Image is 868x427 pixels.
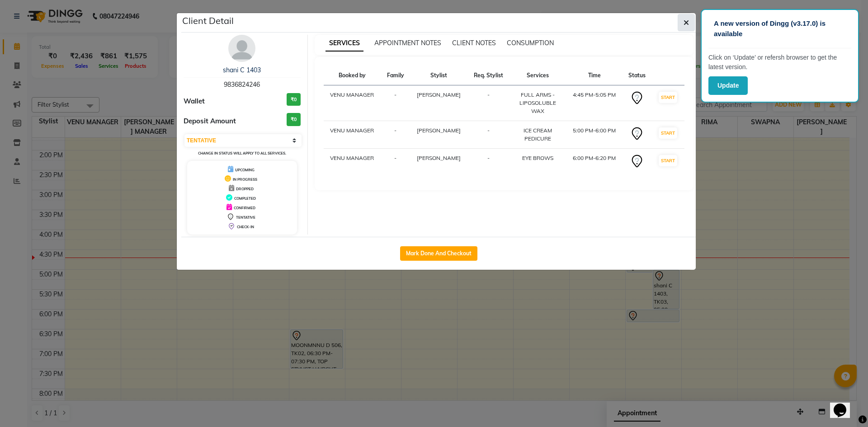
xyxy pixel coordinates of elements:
button: Update [708,76,748,95]
small: Change in status will apply to all services. [198,151,286,155]
td: - [467,85,509,121]
span: 9836824246 [224,80,260,89]
h3: ₹0 [287,93,301,106]
th: Stylist [410,66,467,85]
span: CLIENT NOTES [452,39,496,47]
div: FULL ARMS - LIPOSOLUBLE WAX [515,91,561,115]
button: Mark Done And Checkout [400,246,477,261]
button: START [659,92,677,103]
span: APPOINTMENT NOTES [374,39,441,47]
span: UPCOMING [235,168,255,172]
a: shani C 1403 [223,66,261,74]
td: - [381,85,410,121]
span: CONFIRMED [234,206,255,210]
iframe: chat widget [830,391,859,418]
div: ICE CREAM PEDICURE [515,127,561,143]
p: Click on ‘Update’ or refersh browser to get the latest version. [708,53,851,72]
td: - [381,149,410,174]
p: A new version of Dingg (v3.17.0) is available [714,19,846,39]
th: Req. Stylist [467,66,509,85]
td: 6:00 PM-6:20 PM [566,149,623,174]
span: SERVICES [325,35,363,52]
td: VENU MANAGER [324,85,381,121]
td: - [467,121,509,149]
td: - [381,121,410,149]
span: DROPPED [236,187,254,191]
span: CONSUMPTION [507,39,554,47]
img: avatar [228,35,255,62]
button: START [659,155,677,166]
button: START [659,127,677,139]
td: 5:00 PM-6:00 PM [566,121,623,149]
td: VENU MANAGER [324,121,381,149]
th: Time [566,66,623,85]
span: [PERSON_NAME] [417,155,461,161]
div: EYE BROWS [515,154,561,162]
span: TENTATIVE [236,215,255,220]
span: [PERSON_NAME] [417,127,461,134]
span: COMPLETED [234,196,256,201]
span: [PERSON_NAME] [417,91,461,98]
h3: ₹0 [287,113,301,126]
span: Wallet [184,96,205,107]
td: VENU MANAGER [324,149,381,174]
td: - [467,149,509,174]
span: CHECK-IN [237,225,254,229]
th: Services [509,66,566,85]
th: Booked by [324,66,381,85]
td: 4:45 PM-5:05 PM [566,85,623,121]
h5: Client Detail [182,14,234,28]
th: Status [623,66,652,85]
th: Family [381,66,410,85]
span: IN PROGRESS [233,177,257,182]
span: Deposit Amount [184,116,236,127]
